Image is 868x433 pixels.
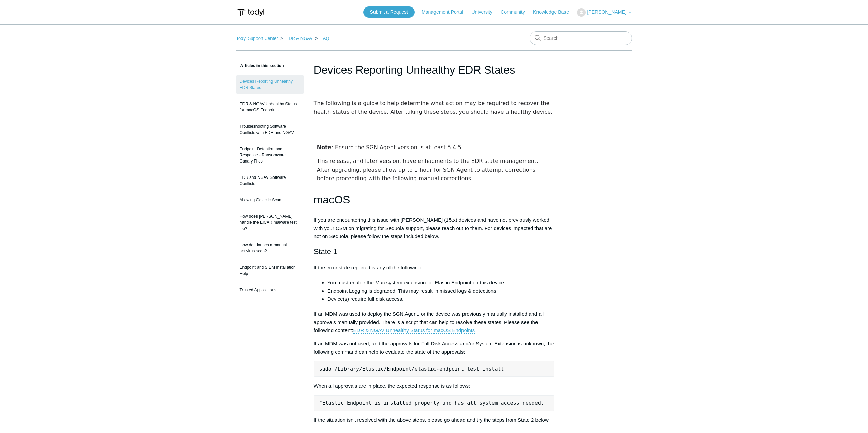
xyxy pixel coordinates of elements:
p: If an MDM was not used, and the approvals for Full Disk Access and/or System Extension is unknown... [314,340,555,356]
li: Device(s) require full disk access. [327,295,555,303]
li: Endpoint Logging is degraded. This may result in missed logs & detections. [327,287,555,295]
a: How do I launch a manual antivirus scan? [236,238,304,258]
pre: "Elastic Endpoint is installed properly and has all system access needed." [314,395,555,411]
a: Endpoint Detention and Response - Ransomware Canary Files [236,142,304,168]
a: EDR and NGAV Software Conflicts [236,171,304,190]
a: University [471,9,499,16]
a: Community [501,9,532,16]
h1: Devices Reporting Unhealthy EDR States [314,62,555,78]
a: FAQ [321,36,329,41]
button: [PERSON_NAME] [577,8,632,17]
a: EDR & NGAV [285,36,312,41]
li: Todyl Support Center [236,36,279,41]
a: Endpoint and SIEM Installation Help [236,261,304,280]
a: Management Portal [422,9,470,16]
a: Trusted Applications [236,283,304,296]
span: Articles in this section [236,63,284,68]
a: EDR & NGAV Unhealthy Status for macOS Endpoints [236,97,304,117]
span: This release, and later version, have enhacments to the EDR state management. After upgrading, pl... [317,158,540,182]
a: Allowing Galactic Scan [236,194,304,206]
p: If the situation isn't resolved with the above steps, please go ahead and try the steps from Stat... [314,416,555,424]
input: Search [530,31,632,45]
p: If the error state reported is any of the following: [314,264,555,272]
p: If an MDM was used to deploy the SGN Agent, or the device was previously manually installed and a... [314,310,555,335]
pre: sudo /Library/Elastic/Endpoint/elastic-endpoint test install [314,361,555,377]
a: Troubleshooting Software Conflicts with EDR and NGAV [236,120,304,139]
h2: State 1 [314,246,555,258]
strong: Note [317,144,332,151]
li: FAQ [314,36,329,41]
span: The following is a guide to help determine what action may be required to recover the health stat... [314,100,553,115]
a: EDR & NGAV Unhealthy Status for macOS Endpoints [353,327,475,334]
p: If you are encountering this issue with [PERSON_NAME] (15.x) devices and have not previously work... [314,216,555,241]
li: EDR & NGAV [279,36,314,41]
p: When all approvals are in place, the expected response is as follows: [314,382,555,390]
h1: macOS [314,191,555,208]
a: Devices Reporting Unhealthy EDR States [236,75,304,94]
a: Todyl Support Center [236,36,278,41]
a: How does [PERSON_NAME] handle the EICAR malware test file? [236,210,304,235]
span: [PERSON_NAME] [587,9,626,15]
li: You must enable the Mac system extension for Elastic Endpoint on this device. [327,279,555,287]
a: Knowledge Base [533,9,576,16]
span: : Ensure the SGN Agent version is at least 5.4.5. [317,144,463,151]
a: Submit a Request [363,6,415,18]
img: Todyl Support Center Help Center home page [236,6,265,19]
